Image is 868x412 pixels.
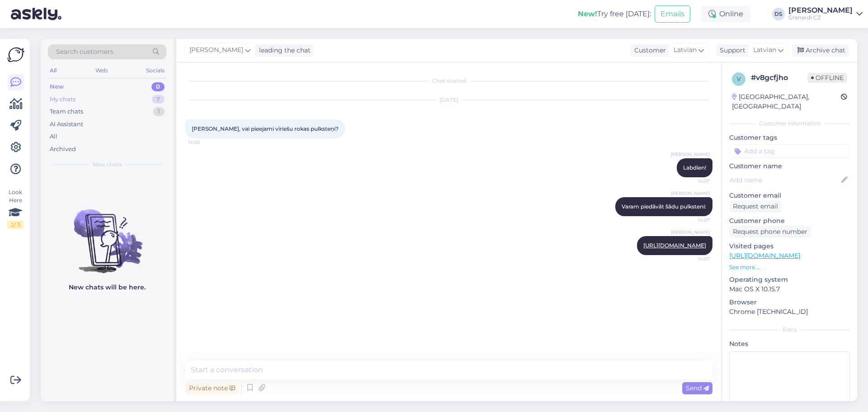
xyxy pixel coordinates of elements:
div: 2 / 3 [7,221,24,229]
span: v [737,76,741,82]
div: Try free [DATE]: [578,9,651,19]
div: [GEOGRAPHIC_DATA], [GEOGRAPHIC_DATA] [732,92,841,111]
span: 14:07 [676,256,710,262]
span: [PERSON_NAME] [671,229,710,236]
span: Latvian [753,45,776,55]
div: Team chats [50,107,83,116]
div: Private note [185,382,239,394]
div: Online [701,6,750,22]
span: [PERSON_NAME] [671,151,710,158]
p: Customer email [729,191,850,200]
a: [PERSON_NAME]Grenardi CZ [788,7,863,21]
span: [PERSON_NAME] [671,190,710,197]
div: [DATE] [185,96,712,104]
div: Socials [144,65,166,76]
a: [URL][DOMAIN_NAME] [729,251,800,260]
button: Emails [655,5,690,23]
div: [PERSON_NAME] [788,7,853,14]
div: # v8gcfjho [751,72,807,83]
div: Extra [729,326,850,334]
span: Search customers [56,47,113,57]
span: 14:07 [676,178,710,185]
div: Web [94,65,109,76]
span: Latvian [674,45,697,55]
p: Operating system [729,275,850,284]
div: Customer information [729,119,850,128]
div: Look Here [7,188,24,229]
img: No chats [41,193,174,275]
div: Customer [631,46,666,55]
span: Labdien! [683,164,706,171]
div: Request email [729,200,782,213]
b: New! [578,9,597,18]
p: Customer name [729,161,850,171]
span: [PERSON_NAME] [189,45,243,55]
p: Customer tags [729,133,850,142]
span: 14:05 [188,139,222,146]
div: Support [716,46,745,55]
div: My chats [50,95,75,104]
img: Askly Logo [7,46,24,63]
span: Offline [807,73,847,83]
div: All [50,132,57,141]
div: 1 [153,107,165,116]
input: Add name [730,175,840,185]
span: New chats [93,161,122,169]
div: Chat started [185,77,712,85]
div: Grenardi CZ [788,14,853,21]
div: leading the chat [255,46,311,55]
p: New chats will be here. [69,283,146,292]
div: AI Assistant [50,120,83,129]
div: New [50,82,64,91]
p: Customer phone [729,216,850,226]
input: Add a tag [729,144,850,158]
div: Archived [50,145,76,154]
span: 14:07 [676,217,710,223]
div: All [48,65,58,76]
div: DS [772,8,785,20]
div: Request phone number [729,226,811,238]
span: Send [686,384,709,392]
div: 0 [151,82,165,91]
span: [PERSON_NAME], vai pieejami vīriešu rokas pulksteņi? [192,125,339,132]
p: See more ... [729,263,850,271]
p: Browser [729,298,850,307]
p: Chrome [TECHNICAL_ID] [729,307,850,317]
p: Notes [729,339,850,349]
p: Visited pages [729,242,850,251]
div: 7 [152,95,165,104]
span: Varam piedāvāt šādu pulksteni: [622,203,706,210]
div: Archive chat [792,44,849,57]
a: [URL][DOMAIN_NAME] [643,242,706,249]
p: Mac OS X 10.15.7 [729,284,850,294]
